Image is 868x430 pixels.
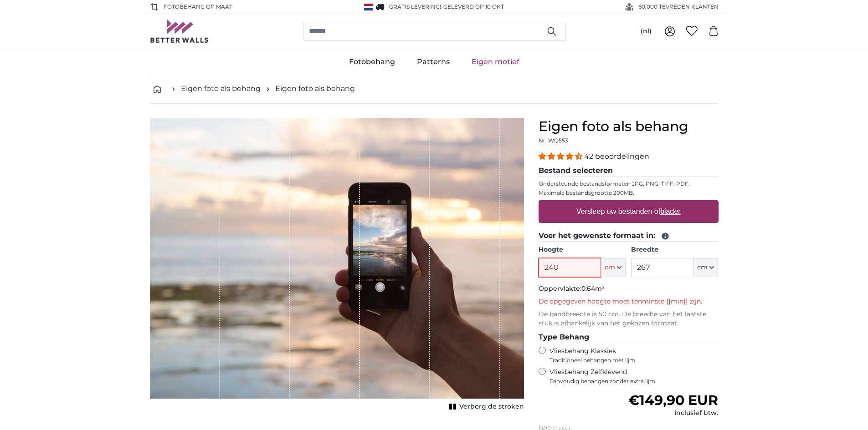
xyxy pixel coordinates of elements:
[584,152,649,161] span: 42 beoordelingen
[633,23,659,40] button: (nl)
[539,165,719,177] legend: Bestand selecteren
[693,258,718,277] button: cm
[573,202,684,221] label: Versleep uw bestanden of
[338,50,406,74] a: Fotobehang
[461,50,530,74] a: Eigen motief
[539,245,626,254] label: Hoogte
[389,3,441,10] span: GRATIS levering!
[406,50,461,74] a: Patterns
[164,3,232,11] span: FOTOBEHANG OP MAAT
[443,3,504,10] span: Geleverd op 10 okt
[539,152,584,161] span: 4.38 stars
[550,357,702,364] span: Traditioneel behangen met lijm
[459,402,524,411] span: Verberg de stroken
[601,258,626,277] button: cm
[441,3,504,10] span: -
[631,245,718,254] label: Breedte
[539,189,719,197] p: Maximale bestandsgrootte 200MB.
[539,180,719,187] p: Ondersteunde bestandsformaten JPG, PNG, TIFF, PDF.
[150,118,524,413] div: 1 of 1
[539,137,568,144] span: Nr. WQ553
[150,74,719,104] nav: breadcrumbs
[628,392,718,409] span: €149,90 EUR
[539,118,719,135] h1: Eigen foto als behang
[628,409,718,418] div: Inclusief btw.
[550,378,719,385] span: Eenvoudig behangen zonder extra lijm
[539,332,719,343] legend: Type Behang
[539,284,719,293] p: Oppervlakte:
[638,3,719,11] span: 60.000 TEVREDEN KLANTEN
[364,4,373,10] img: Nederland
[150,20,209,43] img: Betterwalls
[697,263,708,272] span: cm
[275,83,355,94] a: Eigen foto als behang
[550,347,702,364] label: Vliesbehang Klassiek
[181,83,261,94] a: Eigen foto als behang
[581,284,605,293] span: 0.64m²
[550,368,719,385] label: Vliesbehang Zelfklevend
[539,297,719,306] p: De opgegeven hoogte moet tenminste {{min}} zijn.
[447,400,524,413] button: Verberg de stroken
[660,207,680,215] u: blader
[539,230,719,242] legend: Voer het gewenste formaat in:
[539,310,719,328] p: De bandbreedte is 50 cm. De breedte van het laatste stuk is afhankelijk van het gekozen formaat.
[605,263,615,272] span: cm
